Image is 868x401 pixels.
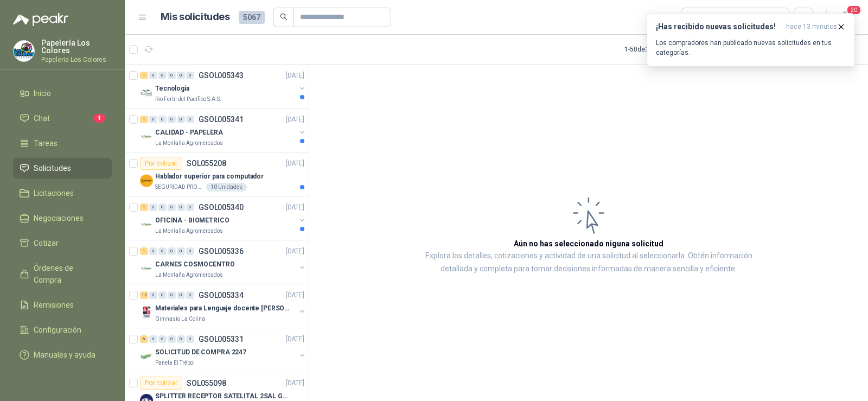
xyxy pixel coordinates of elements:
p: GSOL005331 [199,335,244,343]
div: 0 [168,335,176,343]
span: Cotizar [34,237,59,249]
a: 1 0 0 0 0 0 GSOL005343[DATE] Company LogoTecnologiaRio Fertil del Pacífico S.A.S. [140,69,307,104]
span: Órdenes de Compra [34,262,101,286]
p: Explora los detalles, cotizaciones y actividad de una solicitud al seleccionarla. Obtén informaci... [418,250,759,276]
p: GSOL005341 [199,116,244,123]
div: 1 [140,116,148,123]
div: 0 [149,72,157,79]
div: 0 [186,291,194,299]
div: 0 [158,335,167,343]
div: 0 [177,116,185,123]
a: Solicitudes [13,158,112,179]
div: 1 [140,203,148,211]
span: Negociaciones [34,212,84,224]
button: 20 [835,8,855,27]
p: La Montaña Agromercados [155,227,223,235]
div: 0 [149,203,157,211]
p: GSOL005334 [199,291,244,299]
div: 0 [186,247,194,255]
div: 0 [158,203,167,211]
p: La Montaña Agromercados [155,139,223,148]
span: Licitaciones [34,187,74,199]
div: 0 [158,291,167,299]
img: Company Logo [140,218,153,231]
a: Tareas [13,133,112,154]
p: Papelería Los Colores [41,39,112,54]
div: 0 [177,247,185,255]
a: Remisiones [13,295,112,315]
span: Inicio [34,87,51,99]
img: Company Logo [140,130,153,143]
div: 0 [158,72,167,79]
div: 0 [168,247,176,255]
div: Por cotizar [140,157,182,170]
p: [DATE] [286,114,304,125]
p: [DATE] [286,246,304,257]
p: SOLICITUD DE COMPRA 2247 [155,347,246,358]
p: SEGURIDAD PROVISER LTDA [155,183,204,192]
img: Company Logo [140,262,153,275]
div: 1 [140,72,148,79]
div: 0 [158,247,167,255]
p: La Montaña Agromercados [155,271,223,279]
div: 1 [140,247,148,255]
a: 1 0 0 0 0 0 GSOL005340[DATE] Company LogoOFICINA - BIOMETRICOLa Montaña Agromercados [140,201,307,235]
button: ¡Has recibido nuevas solicitudes!hace 13 minutos Los compradores han publicado nuevas solicitudes... [647,13,855,67]
div: 0 [149,247,157,255]
p: [DATE] [286,334,304,345]
h3: Aún no has seleccionado niguna solicitud [514,238,663,250]
span: Chat [34,112,50,124]
p: Papeleria Los Colores [41,56,112,63]
div: 0 [168,203,176,211]
p: Tecnologia [155,84,189,94]
div: 0 [186,335,194,343]
a: Órdenes de Compra [13,258,112,290]
p: CARNES COSMOCENTRO [155,259,235,270]
img: Company Logo [14,41,34,61]
p: Gimnasio La Colina [155,315,205,323]
span: Remisiones [34,299,74,311]
div: 0 [186,203,194,211]
p: Rio Fertil del Pacífico S.A.S. [155,95,221,104]
p: GSOL005340 [199,203,244,211]
div: 0 [168,116,176,123]
a: Manuales y ayuda [13,345,112,365]
a: 12 0 0 0 0 0 GSOL005334[DATE] Company LogoMateriales para Lenguaje docente [PERSON_NAME]Gimnasio ... [140,289,307,323]
span: Tareas [34,137,58,149]
span: Manuales y ayuda [34,349,95,361]
span: 1 [93,114,105,123]
div: 0 [177,335,185,343]
div: 0 [177,72,185,79]
div: 0 [149,116,157,123]
a: 1 0 0 0 0 0 GSOL005341[DATE] Company LogoCALIDAD - PAPELERALa Montaña Agromercados [140,113,307,148]
a: 6 0 0 0 0 0 GSOL005331[DATE] Company LogoSOLICITUD DE COMPRA 2247Panela El Trébol [140,333,307,367]
img: Company Logo [140,174,153,187]
div: 6 [140,335,148,343]
p: [DATE] [286,158,304,169]
h1: Mis solicitudes [161,9,230,25]
div: 0 [177,203,185,211]
span: 5067 [239,11,265,24]
div: 0 [149,335,157,343]
p: CALIDAD - PAPELERA [155,128,223,138]
div: 10 Unidades [206,183,247,192]
div: 0 [186,72,194,79]
div: 0 [168,291,176,299]
p: OFICINA - BIOMETRICO [155,215,229,226]
a: Negociaciones [13,208,112,228]
a: Por cotizarSOL055208[DATE] Company LogoHablador superior para computadorSEGURIDAD PROVISER LTDA10... [125,152,309,196]
span: 20 [846,5,861,15]
p: Hablador superior para computador [155,171,264,182]
div: Por cotizar [140,377,182,390]
div: 1 - 50 de 3156 [624,41,695,58]
p: SOL055208 [187,160,226,167]
div: 0 [186,116,194,123]
span: hace 13 minutos [786,22,837,31]
a: Chat1 [13,108,112,129]
a: Licitaciones [13,183,112,203]
img: Company Logo [140,86,153,99]
p: [DATE] [286,71,304,81]
span: Configuración [34,324,81,336]
p: GSOL005343 [199,72,244,79]
p: GSOL005336 [199,247,244,255]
